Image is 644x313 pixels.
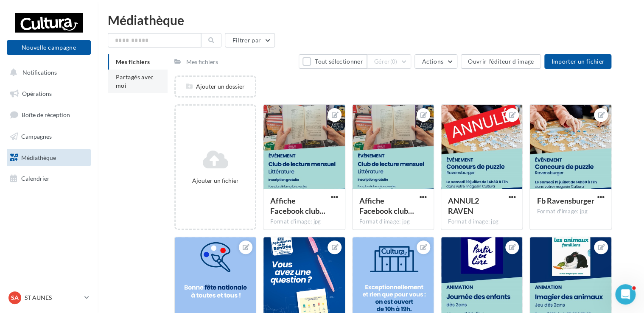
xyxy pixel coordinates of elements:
a: Campagnes [5,128,92,145]
div: Ajouter un dossier [176,82,255,91]
span: Mes fichiers [116,58,150,65]
span: ANNUL2 RAVEN [448,196,479,215]
p: ST AUNES [25,293,81,302]
span: Calendrier [21,175,50,182]
a: Boîte de réception [5,106,92,124]
a: Opérations [5,85,92,103]
span: Notifications [22,69,57,76]
span: Affiche Facebook club de lecture litté_page-0001 [270,196,325,215]
span: Médiathèque [21,154,56,161]
span: Fb Ravensburger [537,196,594,205]
span: SA [11,293,19,302]
div: Mes fichiers [186,58,218,66]
span: Opérations [22,90,52,97]
a: Médiathèque [5,149,92,167]
span: Actions [422,58,443,65]
button: Actions [414,54,457,69]
span: Boîte de réception [22,111,70,118]
button: Tout sélectionner [299,54,367,69]
a: Calendrier [5,170,92,187]
button: Gérer(0) [367,54,412,69]
span: Importer un fichier [551,58,605,65]
a: SA ST AUNES [7,290,91,306]
button: Ouvrir l'éditeur d'image [461,54,541,69]
div: Format d'image: jpg [270,218,338,226]
div: Médiathèque [108,14,634,26]
div: Format d'image: jpg [359,218,427,226]
span: Affiche Facebook club de lecture litté_page-0001 [359,196,414,215]
span: Campagnes [21,133,52,140]
iframe: Intercom live chat [615,284,636,305]
div: Format d'image: jpg [537,208,604,215]
button: Nouvelle campagne [7,40,91,55]
button: Filtrer par [225,33,275,48]
div: Ajouter un fichier [179,176,252,185]
span: (0) [390,58,398,65]
button: Notifications [5,64,89,81]
button: Importer un fichier [544,54,611,69]
span: Partagés avec moi [116,73,154,89]
div: Format d'image: jpg [448,218,515,226]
